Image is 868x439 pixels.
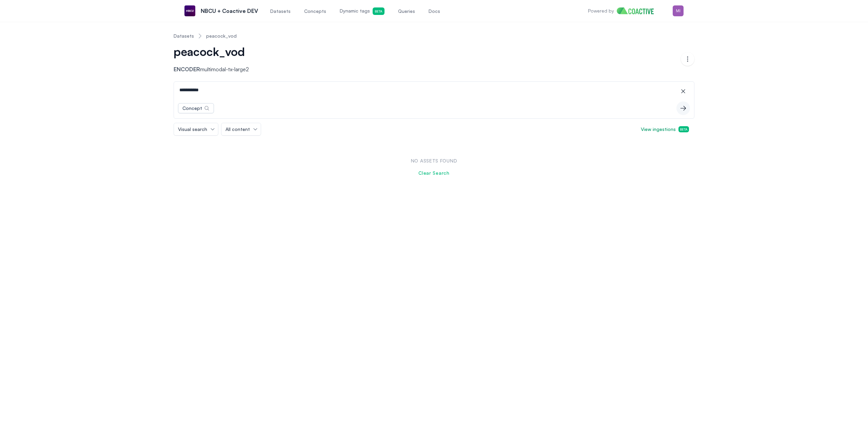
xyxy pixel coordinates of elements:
p: Powered by [588,7,614,14]
button: Concept [178,103,214,113]
span: Datasets [270,8,291,15]
span: peacock_vod [174,45,245,58]
p: No assets found [176,157,692,164]
button: All content [221,123,261,135]
span: Encoder [174,66,200,73]
span: View ingestions [641,126,689,133]
p: multimodal-tx-large2 [174,65,260,73]
span: All content [225,126,250,133]
button: View ingestionsBeta [635,123,694,135]
span: Queries [398,8,415,15]
span: Visual search [178,126,207,133]
img: Menu for the logged in user [673,5,684,16]
a: Datasets [174,33,194,39]
button: Clear Search [418,170,449,176]
span: Beta [678,126,689,132]
a: peacock_vod [206,33,237,39]
button: Visual search [174,123,218,135]
div: Concept [182,105,202,112]
span: Dynamic tags [340,7,384,15]
span: Concepts [304,8,326,15]
img: Home [617,7,659,14]
img: NBCU + Coactive DEV [184,5,195,16]
nav: Breadcrumb [174,27,694,45]
p: NBCU + Coactive DEV [201,7,258,15]
button: peacock_vod [174,45,254,58]
span: Beta [373,7,384,15]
